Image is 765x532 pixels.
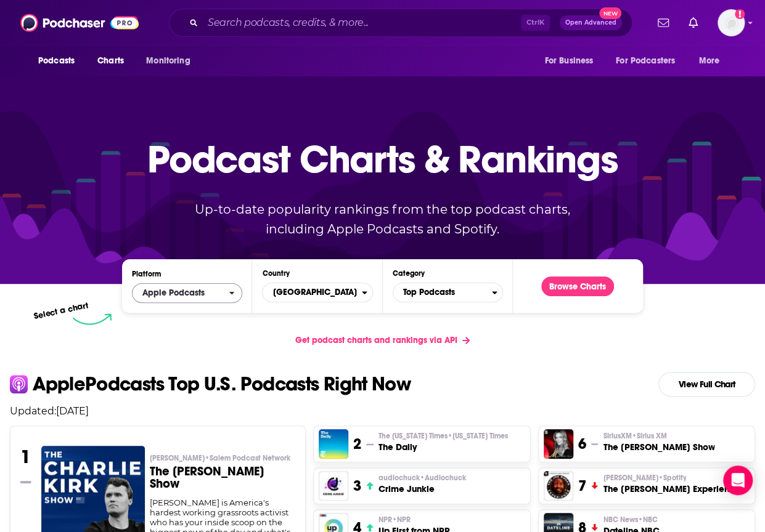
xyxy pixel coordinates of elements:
[146,52,190,70] span: Monitoring
[603,483,740,495] h3: The [PERSON_NAME] Experience
[295,335,457,345] span: Get podcast charts and rankings via API
[20,446,31,468] h3: 1
[147,119,618,199] p: Podcast Charts & Rankings
[544,52,593,70] span: For Business
[603,473,686,483] span: [PERSON_NAME]
[30,49,91,73] button: open menu
[353,477,361,495] h3: 3
[205,454,290,462] span: • Salem Podcast Network
[378,473,466,495] a: audiochuck•AudiochuckCrime Junkie
[150,465,296,490] h3: The [PERSON_NAME] Show
[521,15,550,31] span: Ctrl K
[565,20,616,26] span: Open Advanced
[653,12,674,33] a: Show notifications dropdown
[603,515,657,525] span: NBC News
[378,473,466,483] span: audiochuck
[150,453,296,498] a: [PERSON_NAME]•Salem Podcast NetworkThe [PERSON_NAME] Show
[263,282,361,303] span: [GEOGRAPHIC_DATA]
[353,435,361,453] h3: 2
[20,11,139,34] img: Podchaser - Follow, Share and Rate Podcasts
[38,52,75,70] span: Podcasts
[541,276,614,296] button: Browse Charts
[560,15,622,30] button: Open AdvancedNew
[150,453,296,463] p: Charlie Kirk • Salem Podcast Network
[578,477,586,495] h3: 7
[97,52,124,70] span: Charts
[142,289,205,297] span: Apple Podcasts
[723,465,753,495] div: Open Intercom Messenger
[378,431,508,453] a: The [US_STATE] Times•[US_STATE] TimesThe Daily
[150,453,290,463] span: [PERSON_NAME]
[73,313,112,325] img: select arrow
[684,12,703,33] a: Show notifications dropdown
[378,515,450,525] p: NPR • NPR
[378,483,466,495] h3: Crime Junkie
[392,515,411,524] span: • NPR
[718,9,745,36] img: User Profile
[544,429,573,459] img: The Megyn Kelly Show
[603,515,659,525] p: NBC News • NBC
[718,9,745,36] span: Logged in as evankrask
[603,441,714,453] h3: The [PERSON_NAME] Show
[378,441,508,453] h3: The Daily
[637,515,657,524] span: • NBC
[690,49,735,73] button: open menu
[699,52,720,70] span: More
[631,432,666,440] span: • Sirius XM
[578,435,586,453] h3: 6
[203,13,521,33] input: Search podcasts, credits, & more...
[378,473,466,483] p: audiochuck • Audiochuck
[603,473,740,483] p: Joe Rogan • Spotify
[599,7,621,19] span: New
[603,431,714,453] a: SiriusXM•Sirius XMThe [PERSON_NAME] Show
[89,49,131,73] a: Charts
[603,431,714,441] p: SiriusXM • Sirius XM
[544,471,573,501] img: The Joe Rogan Experience
[378,431,508,441] p: The New York Times • New York Times
[608,49,693,73] button: open menu
[171,199,595,239] p: Up-to-date popularity rankings from the top podcast charts, including Apple Podcasts and Spotify.
[658,372,755,397] a: View Full Chart
[378,515,411,525] span: NPR
[132,283,242,303] h2: Platforms
[33,300,90,321] p: Select a chart
[420,474,466,482] span: • Audiochuck
[603,473,740,495] a: [PERSON_NAME]•SpotifyThe [PERSON_NAME] Experience
[393,283,503,302] button: Categories
[448,432,508,440] span: • [US_STATE] Times
[319,429,348,459] img: The Daily
[10,375,28,393] img: apple Icon
[285,325,480,355] a: Get podcast charts and rankings via API
[262,283,372,302] button: Countries
[169,9,632,37] div: Search podcasts, credits, & more...
[132,283,242,303] button: open menu
[378,431,508,441] span: The [US_STATE] Times
[616,52,675,70] span: For Podcasters
[393,282,492,303] span: Top Podcasts
[137,49,206,73] button: open menu
[33,374,411,394] p: Apple Podcasts Top U.S. Podcasts Right Now
[735,9,745,19] svg: Add a profile image
[536,49,608,73] button: open menu
[603,431,666,441] span: SiriusXM
[658,474,686,482] span: • Spotify
[718,9,745,36] button: Show profile menu
[319,471,348,501] img: Crime Junkie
